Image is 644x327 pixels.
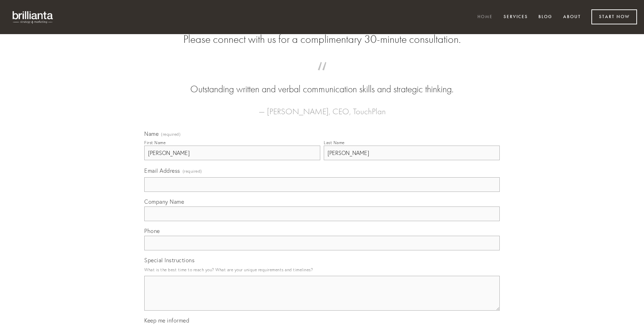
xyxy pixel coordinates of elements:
[144,227,160,234] span: Phone
[144,257,194,264] span: Special Instructions
[155,96,489,118] figcaption: — [PERSON_NAME], CEO, TouchPlan
[324,140,345,145] div: Last Name
[144,33,500,46] h2: Please connect with us for a complimentary 30-minute consultation.
[161,132,181,137] span: (required)
[144,140,166,145] div: First Name
[144,130,159,137] span: Name
[534,11,557,23] a: Blog
[473,11,497,23] a: Home
[155,69,489,96] blockquote: Outstanding written and verbal communication skills and strategic thinking.
[144,317,189,324] span: Keep me informed
[144,167,180,174] span: Email Address
[559,11,585,23] a: About
[183,166,202,176] span: (required)
[499,11,532,23] a: Services
[144,265,500,274] p: What is the best time to reach you? What are your unique requirements and timelines?
[144,198,184,205] span: Company Name
[155,69,489,83] span: “
[7,7,59,27] img: brillianta - research, strategy, marketing
[591,9,637,24] a: Start Now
